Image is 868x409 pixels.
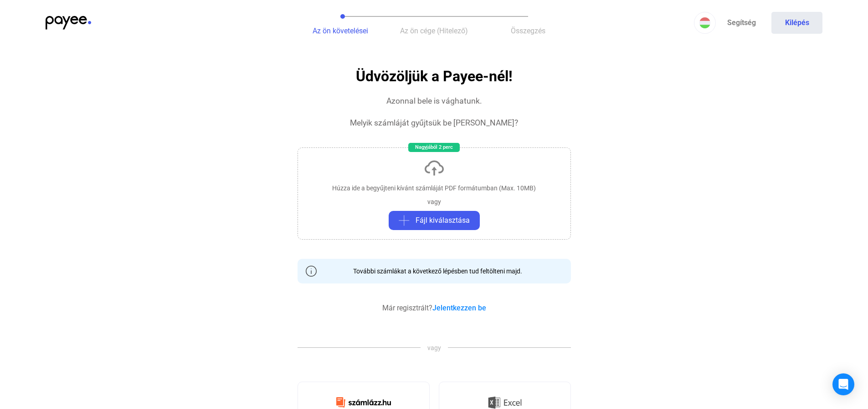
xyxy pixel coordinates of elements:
span: vagy [421,343,448,352]
div: Már regisztrált? [382,303,486,314]
div: Azonnal bele is vághatunk. [386,95,482,106]
img: info-grey-outline [306,266,317,277]
h1: Üdvözöljük a Payee-nél! [356,68,513,84]
div: Húzza ide a begyűjteni kívánt számláját PDF formátumban (Max. 10MB) [332,184,536,193]
div: További számlákat a következő lépésben tud feltölteni majd. [346,267,522,276]
div: Nagyjából 2 perc [408,143,460,152]
span: Az ön követelései [313,26,368,35]
img: payee-logo [46,16,91,30]
button: plus-greyFájl kiválasztása [389,211,480,230]
button: HU [694,12,716,34]
img: plus-grey [399,215,410,226]
button: Kilépés [771,12,822,34]
span: Az ön cége (Hitelező) [400,26,468,35]
a: Segítség [716,12,767,34]
img: HU [699,17,710,28]
img: upload-cloud [423,157,445,179]
div: Melyik számláját gyűjtsük be [PERSON_NAME]? [350,117,518,128]
div: vagy [427,197,441,206]
span: Összegzés [511,26,545,35]
span: Fájl kiválasztása [416,215,470,226]
a: Jelentkezzen be [432,304,486,312]
div: Open Intercom Messenger [832,373,854,395]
